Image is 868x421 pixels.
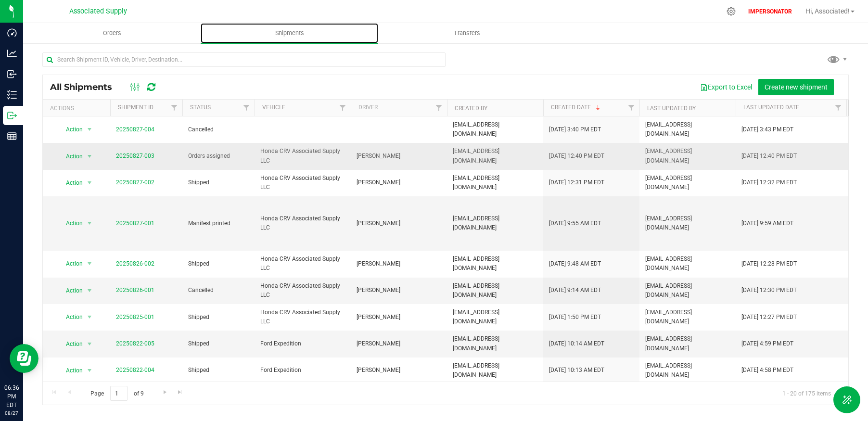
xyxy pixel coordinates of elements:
[758,79,834,95] button: Create new shipment
[260,147,345,165] span: Honda CRV Associated Supply LLC
[57,176,83,190] span: Action
[378,23,556,43] a: Transfers
[260,214,345,232] span: Honda CRV Associated Supply LLC
[188,178,249,187] span: Shipped
[624,100,639,116] a: Filter
[335,100,351,116] a: Filter
[357,339,441,348] span: [PERSON_NAME]
[188,366,249,375] span: Shipped
[645,361,730,380] span: [EMAIL_ADDRESS][DOMAIN_NAME]
[741,366,793,375] span: [DATE] 4:58 PM EDT
[116,340,154,347] a: 20250822-005
[357,259,441,268] span: [PERSON_NAME]
[805,7,850,15] span: Hi, Associated!
[262,104,285,111] a: Vehicle
[84,284,96,297] span: select
[188,259,249,268] span: Shipped
[84,176,96,190] span: select
[645,308,730,326] span: [EMAIL_ADDRESS][DOMAIN_NAME]
[645,255,730,273] span: [EMAIL_ADDRESS][DOMAIN_NAME]
[4,383,19,409] p: 06:36 PM EDT
[741,286,797,295] span: [DATE] 12:30 PM EDT
[741,259,797,268] span: [DATE] 12:28 PM EDT
[549,339,604,348] span: [DATE] 10:14 AM EDT
[57,257,83,270] span: Action
[84,217,96,230] span: select
[10,344,38,373] iframe: Resource center
[57,364,83,377] span: Action
[645,214,730,232] span: [EMAIL_ADDRESS][DOMAIN_NAME]
[82,386,152,401] span: Page of 9
[549,259,601,268] span: [DATE] 9:48 AM EDT
[260,339,345,348] span: Ford Expedition
[453,147,537,165] span: [EMAIL_ADDRESS][DOMAIN_NAME]
[50,82,122,92] span: All Shipments
[357,313,441,322] span: [PERSON_NAME]
[7,90,17,100] inline-svg: Inventory
[188,219,249,228] span: Manifest printed
[741,313,797,322] span: [DATE] 12:27 PM EDT
[357,366,441,375] span: [PERSON_NAME]
[549,152,604,161] span: [DATE] 12:40 PM EDT
[549,219,601,228] span: [DATE] 9:55 AM EDT
[118,104,153,111] a: Shipment ID
[84,337,96,351] span: select
[188,339,249,348] span: Shipped
[551,104,602,111] a: Created Date
[23,23,201,43] a: Orders
[549,366,604,375] span: [DATE] 10:13 AM EDT
[7,131,17,141] inline-svg: Reports
[453,281,537,300] span: [EMAIL_ADDRESS][DOMAIN_NAME]
[166,100,182,116] a: Filter
[69,7,127,15] span: Associated Supply
[431,100,447,116] a: Filter
[7,49,17,58] inline-svg: Analytics
[833,386,860,413] button: Toggle Menu
[741,219,793,228] span: [DATE] 9:59 AM EDT
[743,104,799,111] a: Last Updated Date
[57,337,83,351] span: Action
[116,314,154,320] a: 20250825-001
[645,334,730,353] span: [EMAIL_ADDRESS][DOMAIN_NAME]
[188,286,249,295] span: Cancelled
[116,260,154,267] a: 20250826-002
[453,334,537,353] span: [EMAIL_ADDRESS][DOMAIN_NAME]
[549,178,604,187] span: [DATE] 12:31 PM EDT
[647,105,696,112] a: Last Updated By
[84,123,96,136] span: select
[84,310,96,324] span: select
[549,125,601,134] span: [DATE] 3:40 PM EDT
[775,386,839,400] span: 1 - 20 of 175 items
[57,123,83,136] span: Action
[357,219,441,228] span: [PERSON_NAME]
[116,220,154,227] a: 20250827-001
[57,217,83,230] span: Action
[453,174,537,192] span: [EMAIL_ADDRESS][DOMAIN_NAME]
[645,174,730,192] span: [EMAIL_ADDRESS][DOMAIN_NAME]
[7,69,17,79] inline-svg: Inbound
[645,147,730,165] span: [EMAIL_ADDRESS][DOMAIN_NAME]
[260,255,345,273] span: Honda CRV Associated Supply LLC
[158,386,172,399] a: Go to the next page
[725,7,737,16] div: Manage settings
[744,7,796,16] p: IMPERSONATOR
[741,178,797,187] span: [DATE] 12:32 PM EDT
[173,386,187,399] a: Go to the last page
[239,100,255,116] a: Filter
[7,28,17,38] inline-svg: Dashboard
[357,152,441,161] span: [PERSON_NAME]
[765,83,828,91] span: Create new shipment
[57,150,83,163] span: Action
[116,153,154,159] a: 20250827-003
[4,409,19,417] p: 08/27
[830,100,846,116] a: Filter
[260,366,345,375] span: Ford Expedition
[694,79,758,95] button: Export to Excel
[116,179,154,186] a: 20250827-002
[116,126,154,133] a: 20250827-004
[549,286,601,295] span: [DATE] 9:14 AM EDT
[549,313,601,322] span: [DATE] 1:50 PM EDT
[188,125,249,134] span: Cancelled
[351,100,447,116] th: Driver
[84,257,96,270] span: select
